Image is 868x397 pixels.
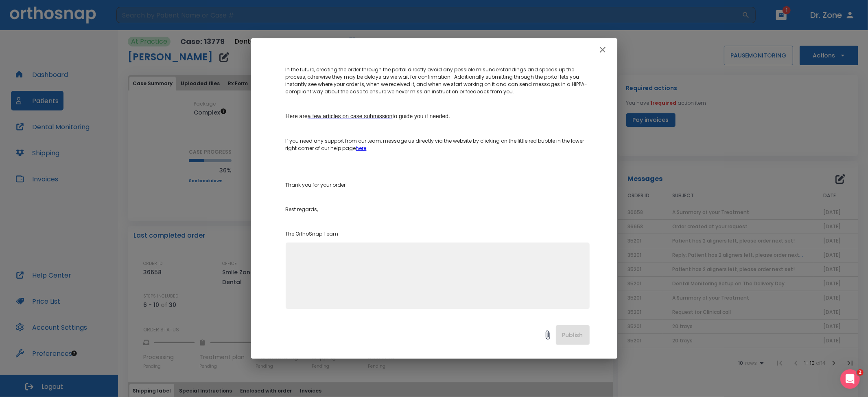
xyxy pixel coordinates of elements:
span: 2 [857,369,864,376]
p: The OrthoSnap Team [286,230,590,238]
span: Here are [286,113,308,119]
a: here [356,145,367,152]
iframe: Intercom live chat [840,369,860,389]
a: a few articles on case submission [308,113,393,120]
p: In the future, creating the order through the portal directly avoid any possible misunderstanding... [286,66,590,95]
p: Best regards, [286,206,590,213]
span: to guide you if needed. [393,113,450,119]
p: If you need any support from our team, message us directly via the website by clicking on the lit... [286,137,590,152]
p: Thank you for your order! [286,181,590,189]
